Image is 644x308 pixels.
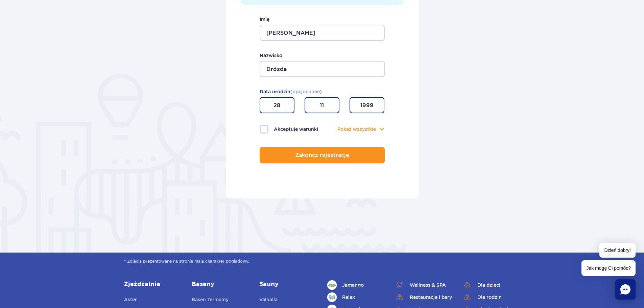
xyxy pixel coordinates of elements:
[192,280,249,288] a: Baseny
[260,88,385,95] legend: Data urodzin
[462,280,520,290] a: Dla dzieci
[342,281,364,289] span: Jamango
[295,152,349,158] p: Zakończ rejestrację
[395,280,452,290] a: Wellness & SPA
[260,16,385,23] label: Imię
[462,292,520,302] a: Dla rodzin
[395,292,452,302] a: Restauracje i bary
[192,296,229,305] a: Basen Termalny
[124,280,182,288] a: Zjeżdżalnie
[259,296,278,305] a: Valhalla
[260,125,322,134] label: Akceptuję warunki
[260,52,385,59] label: Nazwisko
[260,61,385,77] input: Wpisz swoje nazwisko
[260,97,294,113] input: DD
[599,243,636,258] span: Dzień dobry!
[410,281,446,289] span: Wellness & SPA
[350,97,384,113] input: RRRR
[327,292,385,302] a: Relax
[124,297,137,302] span: Aster
[327,280,385,290] a: Jamango
[615,279,636,300] div: Chat
[290,89,322,94] span: (opcjonalnie)
[305,97,339,113] input: MM
[260,147,385,163] button: Zakończ rejestrację
[259,280,317,288] a: Sauny
[260,25,385,41] input: Wpisz swoje imię
[124,258,520,265] span: * Zdjęcia prezentowane na stronie mają charakter poglądowy.
[337,125,376,133] button: Pokaż wszystkie
[124,296,137,305] a: Aster
[581,260,636,276] span: Jak mogę Ci pomóc?
[259,297,278,302] span: Valhalla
